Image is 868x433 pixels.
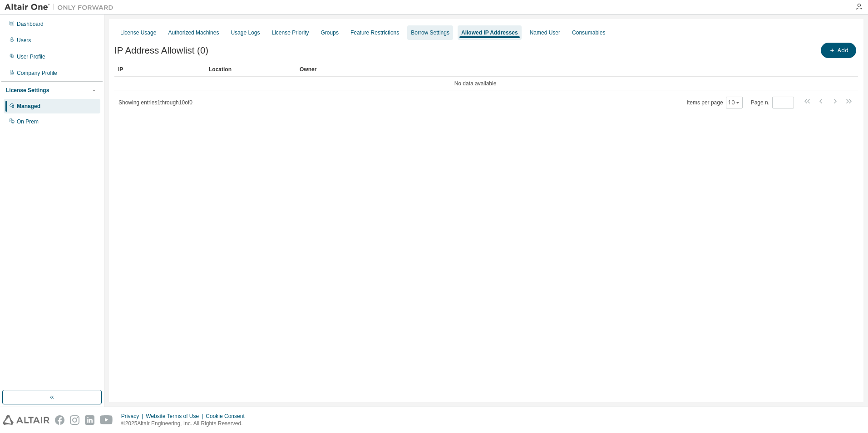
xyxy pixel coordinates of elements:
[85,415,94,425] img: linkedin.svg
[687,97,743,108] span: Items per page
[3,415,49,425] img: altair_logo.svg
[118,62,202,77] div: IP
[17,53,45,60] div: User Profile
[121,413,146,420] div: Privacy
[821,43,856,58] button: Add
[17,37,31,44] div: Users
[17,118,39,125] div: On Prem
[120,29,156,36] div: License Usage
[114,77,836,90] td: No data available
[5,3,118,12] img: Altair One
[6,87,49,94] div: License Settings
[350,29,399,36] div: Feature Restrictions
[121,420,250,428] p: © 2025 Altair Engineering, Inc. All Rights Reserved.
[146,413,206,420] div: Website Terms of Use
[300,62,833,77] div: Owner
[114,45,208,56] span: IP Address Allowlist (0)
[751,97,794,108] span: Page n.
[321,29,339,36] div: Groups
[530,29,560,36] div: Named User
[100,415,113,425] img: youtube.svg
[70,415,79,425] img: instagram.svg
[17,103,40,110] div: Managed
[17,20,44,28] div: Dashboard
[17,69,57,77] div: Company Profile
[206,413,250,420] div: Cookie Consent
[55,415,64,425] img: facebook.svg
[118,99,192,106] span: Showing entries 1 through 10 of 0
[168,29,219,36] div: Authorized Machines
[572,29,605,36] div: Consumables
[231,29,260,36] div: Usage Logs
[411,29,449,36] div: Borrow Settings
[728,99,740,106] button: 10
[272,29,309,36] div: License Priority
[209,62,292,77] div: Location
[461,29,518,36] div: Allowed IP Addresses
